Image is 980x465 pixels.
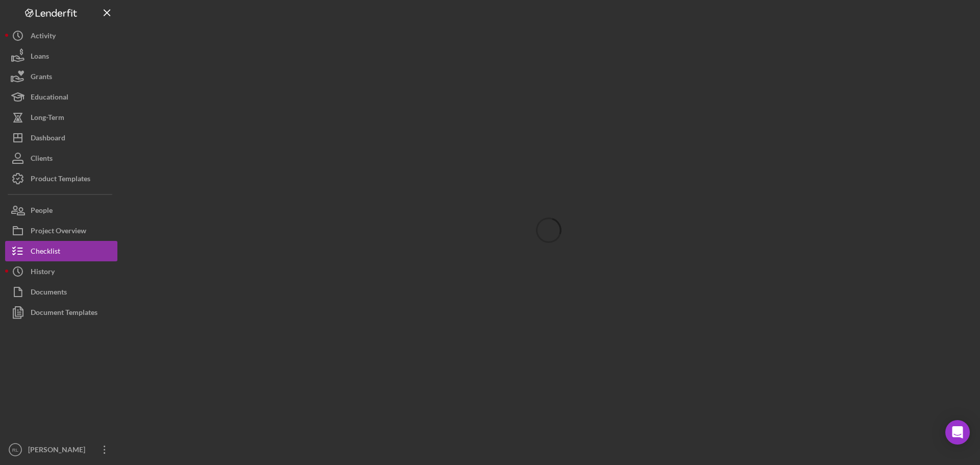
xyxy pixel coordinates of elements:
button: People [5,200,117,221]
button: Activity [5,26,117,46]
button: Dashboard [5,128,117,148]
button: Project Overview [5,221,117,241]
button: Document Templates [5,302,117,323]
div: Clients [31,148,53,171]
button: Documents [5,282,117,302]
div: People [31,200,53,223]
text: RL [12,447,19,453]
div: Loans [31,46,49,69]
div: Product Templates [31,168,90,191]
div: Open Intercom Messenger [945,420,970,445]
div: Educational [31,87,68,110]
div: Dashboard [31,128,65,151]
div: Documents [31,282,67,305]
div: Document Templates [31,302,97,325]
button: Product Templates [5,168,117,189]
div: History [31,261,55,284]
div: Project Overview [31,221,86,243]
button: RL[PERSON_NAME] [5,439,117,460]
button: Checklist [5,241,117,261]
button: Clients [5,148,117,168]
div: Activity [31,26,56,48]
button: Grants [5,66,117,87]
div: Long-Term [31,107,64,130]
button: Loans [5,46,117,66]
button: Long-Term [5,107,117,128]
div: Grants [31,66,52,89]
button: Educational [5,87,117,107]
button: History [5,261,117,282]
div: [PERSON_NAME] [26,439,92,462]
div: Checklist [31,241,60,264]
